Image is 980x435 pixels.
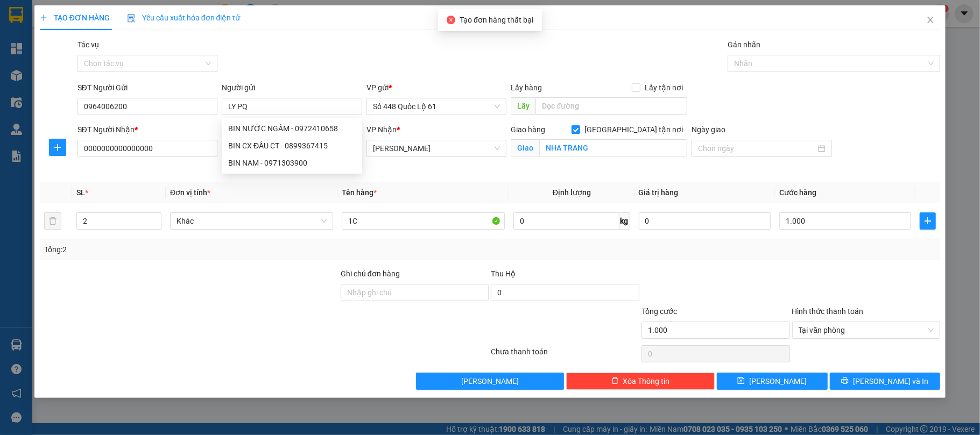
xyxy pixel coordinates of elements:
[779,188,816,197] span: Cước hàng
[920,212,936,230] button: plus
[44,212,61,230] button: delete
[639,188,679,197] span: Giá trị hàng
[222,154,362,172] div: BIN NAM - 0971303900
[177,213,327,229] span: Khác
[228,157,356,169] div: BIN NAM - 0971303900
[830,373,941,390] button: printer[PERSON_NAME] và In
[222,120,362,137] div: BIN NƯỚC NGẦM - 0972410658
[460,16,533,24] span: Tạo đơn hàng thất bại
[641,307,677,316] span: Tổng cước
[639,212,771,230] input: 0
[341,269,400,278] label: Ghi chú đơn hàng
[74,58,143,70] li: VP [PERSON_NAME]
[580,124,687,136] span: [GEOGRAPHIC_DATA] tận nơi
[511,125,545,134] span: Giao hàng
[416,373,565,390] button: [PERSON_NAME]
[228,123,356,134] div: BIN NƯỚC NGẦM - 0972410658
[853,375,928,387] span: [PERSON_NAME] và In
[841,377,849,386] span: printer
[698,142,816,154] input: Ngày giao
[623,375,670,387] span: Xóa Thông tin
[50,143,66,152] span: plus
[920,217,935,225] span: plus
[692,125,725,134] label: Ngày giao
[373,98,500,115] span: Số 448 Quốc Lộ 61
[511,139,539,156] span: Giao
[127,14,136,23] img: icon
[373,140,500,156] span: Khánh Hoà
[717,373,828,390] button: save[PERSON_NAME]
[44,244,379,255] div: Tổng: 2
[926,16,935,24] span: close
[76,188,85,197] span: SL
[737,377,745,386] span: save
[447,16,455,24] span: close-circle
[749,375,807,387] span: [PERSON_NAME]
[366,125,397,134] span: VP Nhận
[366,82,507,94] div: VP gửi
[49,139,66,156] button: plus
[490,346,640,365] div: Chưa thanh toán
[342,212,505,230] input: VD: Bàn, Ghế
[170,188,210,197] span: Đơn vị tính
[77,124,218,136] div: SĐT Người Nhận
[222,82,362,94] div: Người gửi
[728,40,760,49] label: Gán nhãn
[491,269,516,278] span: Thu Hộ
[915,5,946,35] button: Close
[539,139,687,156] input: Giao tận nơi
[535,97,687,115] input: Dọc đường
[77,40,99,49] label: Tác vụ
[127,13,241,22] span: Yêu cầu xuất hóa đơn điện tử
[40,13,110,22] span: TẠO ĐƠN HÀNG
[77,82,218,94] div: SĐT Người Gửi
[222,137,362,154] div: BIN CX ĐẦU CT - 0899367415
[40,14,47,22] span: plus
[342,188,377,197] span: Tên hàng
[799,322,934,338] span: Tại văn phòng
[640,82,687,94] span: Lấy tận nơi
[5,58,74,82] li: VP Số 448 Quốc Lộ 61
[5,5,156,46] li: Bốn Luyện Express
[611,377,619,386] span: delete
[228,140,356,152] div: BIN CX ĐẦU CT - 0899367415
[511,97,535,115] span: Lấy
[792,307,864,316] label: Hình thức thanh toán
[619,212,630,230] span: kg
[461,375,519,387] span: [PERSON_NAME]
[341,284,489,301] input: Ghi chú đơn hàng
[553,188,591,197] span: Định lượng
[566,373,715,390] button: deleteXóa Thông tin
[511,83,542,92] span: Lấy hàng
